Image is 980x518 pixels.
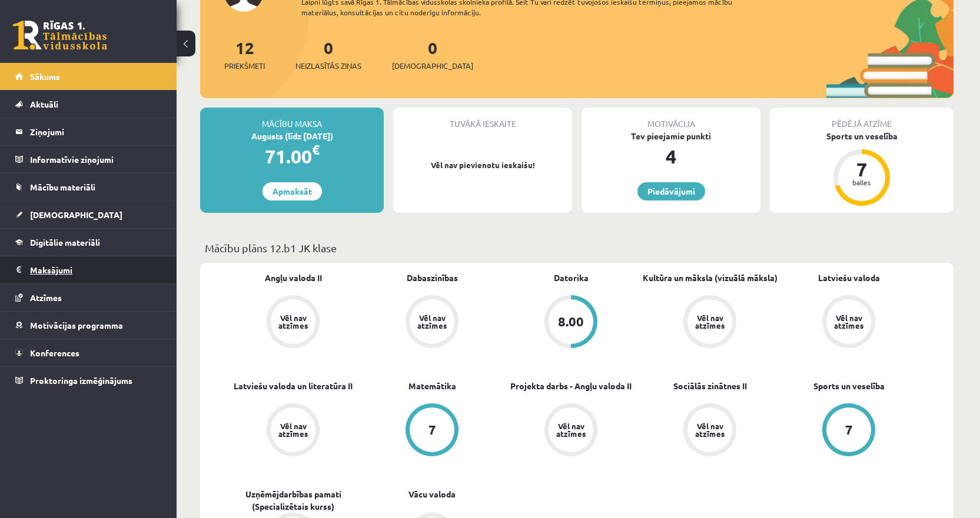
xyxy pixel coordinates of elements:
[30,347,79,358] span: Konferences
[15,118,162,145] a: Ziņojumi
[582,130,760,142] div: Tev pieejamie punkti
[637,182,705,200] a: Piedāvājumi
[15,367,162,394] a: Proktoringa izmēģinājums
[408,380,456,392] a: Matemātika
[30,256,162,283] legend: Maksājumi
[234,380,353,392] a: Latviešu valoda un literatūra II
[265,272,322,284] a: Angļu valoda II
[408,488,456,500] a: Vācu valoda
[30,320,123,330] span: Motivācijas programma
[205,240,949,256] p: Mācību plāns 12.b1 JK klase
[693,314,726,329] div: Vēl nav atzīmes
[399,159,566,171] p: Vēl nav pievienotu ieskaišu!
[200,130,384,142] div: Augusts (līdz [DATE])
[673,380,747,392] a: Sociālās zinātnes II
[501,295,640,350] a: 8.00
[15,284,162,311] a: Atzīmes
[30,237,100,248] span: Digitālie materiāli
[844,160,879,179] div: 7
[501,403,640,459] a: Vēl nav atzīmes
[15,201,162,228] a: [DEMOGRAPHIC_DATA]
[554,422,587,437] div: Vēl nav atzīmes
[30,99,58,109] span: Aktuāli
[263,182,322,200] a: Apmaksāt
[844,179,879,186] div: balles
[392,60,473,72] span: [DEMOGRAPHIC_DATA]
[15,63,162,90] a: Sākums
[392,37,473,72] a: 0[DEMOGRAPHIC_DATA]
[779,295,918,350] a: Vēl nav atzīmes
[554,272,589,284] a: Datorika
[224,295,363,350] a: Vēl nav atzīmes
[30,375,132,386] span: Proktoringa izmēģinājums
[30,118,162,145] legend: Ziņojumi
[277,314,310,329] div: Vēl nav atzīmes
[363,295,501,350] a: Vēl nav atzīmes
[224,403,363,459] a: Vēl nav atzīmes
[770,130,954,142] div: Sports un veselība
[428,423,436,436] div: 7
[558,315,584,328] div: 8.00
[224,488,363,513] a: Uzņēmējdarbības pamati (Specializētais kurss)
[30,209,122,220] span: [DEMOGRAPHIC_DATA]
[643,272,778,284] a: Kultūra un māksla (vizuālā māksla)
[15,91,162,118] a: Aktuāli
[15,339,162,366] a: Konferences
[277,422,310,437] div: Vēl nav atzīmes
[779,403,918,459] a: 7
[13,21,107,50] a: Rīgas 1. Tālmācības vidusskola
[200,142,384,171] div: 71.00
[818,272,880,284] a: Latviešu valoda
[510,380,632,392] a: Projekta darbs - Angļu valoda II
[582,108,760,130] div: Motivācija
[15,173,162,200] a: Mācību materiāli
[200,108,384,130] div: Mācību maksa
[393,108,572,130] div: Tuvākā ieskaite
[813,380,885,392] a: Sports un veselība
[15,256,162,283] a: Maksājumi
[30,182,95,192] span: Mācību materiāli
[363,403,501,459] a: 7
[295,37,361,72] a: 0Neizlasītās ziņas
[312,141,320,158] span: €
[832,314,865,329] div: Vēl nav atzīmes
[15,146,162,173] a: Informatīvie ziņojumi
[770,108,954,130] div: Pēdējā atzīme
[640,295,779,350] a: Vēl nav atzīmes
[15,312,162,339] a: Motivācijas programma
[30,71,60,82] span: Sākums
[416,314,449,329] div: Vēl nav atzīmes
[15,229,162,256] a: Digitālie materiāli
[582,142,760,171] div: 4
[30,146,162,173] legend: Informatīvie ziņojumi
[30,292,62,303] span: Atzīmes
[640,403,779,459] a: Vēl nav atzīmes
[295,60,361,72] span: Neizlasītās ziņas
[407,272,458,284] a: Dabaszinības
[845,423,853,436] div: 7
[224,37,265,72] a: 12Priekšmeti
[770,130,954,208] a: Sports un veselība 7 balles
[224,60,265,72] span: Priekšmeti
[693,422,726,437] div: Vēl nav atzīmes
